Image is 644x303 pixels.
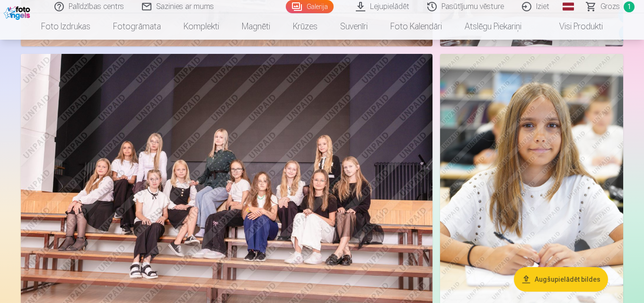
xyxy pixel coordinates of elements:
span: 1 [624,1,635,12]
img: /fa1 [4,4,33,20]
a: Fotogrāmata [102,13,172,40]
a: Atslēgu piekariņi [453,13,533,40]
a: Komplekti [172,13,230,40]
a: Foto izdrukas [30,13,102,40]
a: Krūzes [282,13,329,40]
a: Suvenīri [329,13,379,40]
a: Magnēti [230,13,282,40]
span: Grozs [600,1,620,12]
a: Visi produkti [533,13,614,40]
button: Augšupielādēt bildes [514,267,608,292]
a: Foto kalendāri [379,13,453,40]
